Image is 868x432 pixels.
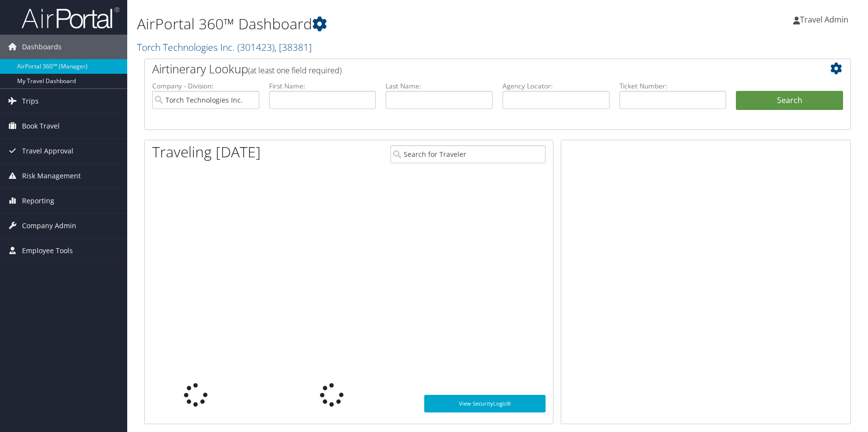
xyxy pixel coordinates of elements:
h2: Airtinerary Lookup [152,61,784,77]
label: Company - Division: [152,81,259,91]
span: ( 301423 ) [237,41,274,54]
label: Ticket Number: [619,81,727,91]
label: Agency Locator: [503,81,610,91]
span: (at least one field required) [248,65,342,76]
h1: AirPortal 360™ Dashboard [137,14,618,34]
a: Torch Technologies Inc. [137,41,312,54]
span: , [ 38381 ] [274,41,312,54]
span: Book Travel [22,114,60,138]
span: Dashboards [22,35,62,59]
span: Company Admin [22,214,76,238]
a: Travel Admin [793,5,858,34]
span: Travel Approval [22,139,73,163]
input: Search for Traveler [390,145,546,163]
img: airportal-logo.png [22,6,119,29]
button: Search [736,91,843,110]
span: Travel Admin [800,14,848,25]
span: Employee Tools [22,238,73,263]
label: First Name: [269,81,376,91]
label: Last Name: [386,81,493,91]
span: Reporting [22,189,54,213]
a: View SecurityLogic® [424,395,546,412]
h1: Traveling [DATE] [152,142,261,162]
span: Trips [22,89,39,113]
span: Risk Management [22,164,81,188]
